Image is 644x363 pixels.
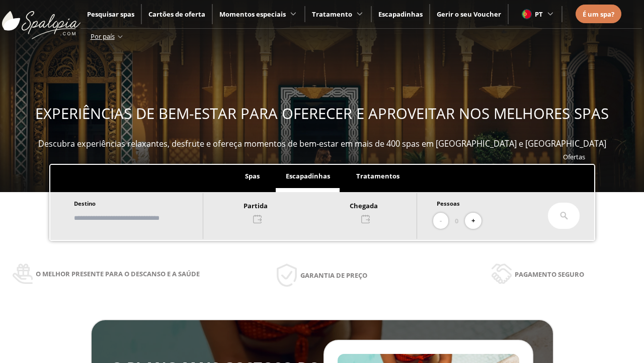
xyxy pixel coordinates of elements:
[356,171,399,180] span: Tratamentos
[2,1,80,39] img: ImgLogoSpalopia.BvClDcEz.svg
[437,200,460,207] span: Pessoas
[378,10,423,19] a: Escapadinhas
[437,10,501,19] a: Gerir o seu Voucher
[91,32,115,41] span: Por país
[36,268,200,279] span: O melhor presente para o descanso e a saúde
[35,103,609,124] span: EXPERIÊNCIAS DE BEM-ESTAR PARA OFERECER E APROVEITAR NOS MELHORES SPAS
[465,213,481,229] button: +
[87,10,134,19] a: Pesquisar spas
[515,269,584,280] span: Pagamento seguro
[148,10,205,19] a: Cartões de oferta
[74,200,96,207] span: Destino
[583,9,614,20] a: É um spa?
[563,152,585,161] a: Ofertas
[245,171,260,180] span: Spas
[300,270,367,281] span: Garantia de preço
[583,10,614,19] span: É um spa?
[455,215,458,226] span: 0
[433,213,448,229] button: -
[286,171,330,180] span: Escapadinhas
[38,138,606,149] span: Descubra experiências relaxantes, desfrute e ofereça momentos de bem-estar em mais de 400 spas em...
